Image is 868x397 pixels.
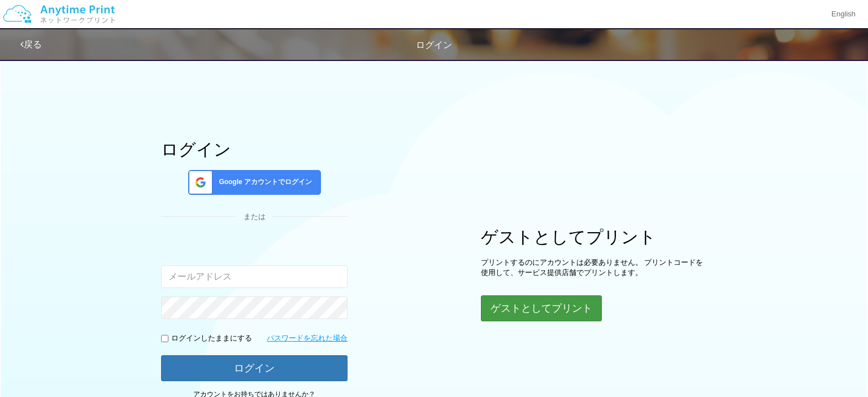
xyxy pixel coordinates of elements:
h1: ログイン [161,140,348,159]
a: パスワードを忘れた場合 [267,333,348,344]
span: Google アカウントでログイン [214,177,312,187]
button: ゲストとしてプリント [481,295,602,321]
p: ログインしたままにする [171,333,252,344]
span: ログイン [416,40,452,50]
input: メールアドレス [161,265,348,288]
button: ログイン [161,355,348,381]
div: または [161,212,348,223]
h1: ゲストとしてプリント [481,228,707,246]
a: 戻る [20,40,42,49]
p: プリントするのにアカウントは必要ありません。 プリントコードを使用して、サービス提供店舗でプリントします。 [481,258,707,278]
